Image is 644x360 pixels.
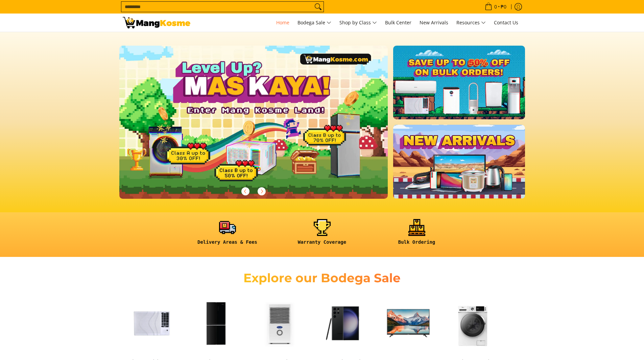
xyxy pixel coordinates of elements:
[123,17,190,28] img: Mang Kosme: Your Home Appliances Warehouse Sale Partner!
[251,294,309,352] img: Small Appliances
[238,184,253,199] button: Previous
[456,19,486,27] span: Resources
[278,219,366,250] a: <h6><strong>Warranty Coverage</strong></h6>
[508,294,566,352] img: Cookers
[254,184,269,199] button: Next
[336,14,380,32] a: Shop by Class
[380,294,437,352] img: TVs
[297,19,331,27] span: Bodega Sale
[313,2,324,12] button: Search
[187,294,244,352] img: Refrigerators
[119,46,388,199] img: Gaming desktop banner
[373,219,461,250] a: <h6><strong>Bulk Ordering</strong></h6>
[385,19,411,26] span: Bulk Center
[123,294,180,352] img: Air Conditioners
[315,294,373,352] img: Electronic Devices
[197,14,522,32] nav: Main Menu
[276,19,289,26] span: Home
[224,270,420,286] h2: Explore our Bodega Sale
[483,3,508,10] span: •
[444,294,501,352] img: Washing Machines
[184,219,271,250] a: <h6><strong>Delivery Areas & Fees</strong></h6>
[494,19,518,26] span: Contact Us
[420,19,448,26] span: New Arrivals
[493,4,498,9] span: 0
[491,14,522,32] a: Contact Us
[382,14,415,32] a: Bulk Center
[453,14,489,32] a: Resources
[500,4,507,9] span: ₱0
[273,14,293,32] a: Home
[339,19,377,27] span: Shop by Class
[294,14,335,32] a: Bodega Sale
[416,14,452,32] a: New Arrivals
